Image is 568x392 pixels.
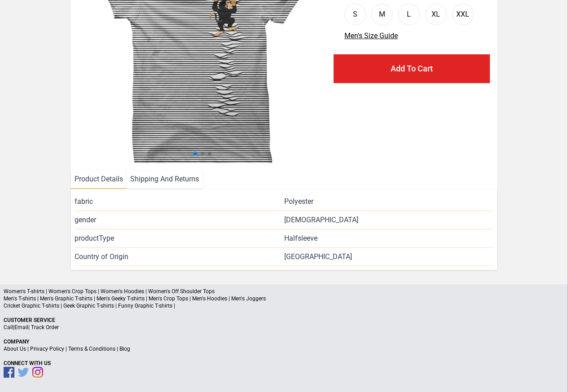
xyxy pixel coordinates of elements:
a: About Us [4,346,26,352]
span: productType [75,233,284,244]
a: Email [14,324,28,330]
li: Product Details [71,170,127,189]
a: Privacy Policy [30,346,64,352]
p: Men's T-shirts | Men's Graphic T-shirts | Men's Geeky T-shirts | Men's Crop Tops | Men's Hoodies ... [4,295,564,302]
div: L [407,9,411,20]
button: Add To Cart [334,54,490,83]
span: gender [75,215,284,225]
p: | | [4,324,564,331]
span: Halfsleeve [284,233,317,244]
p: Company [4,338,564,345]
a: Track Order [31,324,59,330]
span: Polyester [284,196,313,207]
p: Connect With Us [4,360,564,367]
div: XL [432,9,440,20]
p: | | | [4,345,564,352]
a: Blog [119,346,130,352]
p: Women's T-shirts | Women's Crop Tops | Women's Hoodies | Women's Off Shoulder Tops [4,288,564,295]
a: Terms & Conditions [68,346,115,352]
p: Cricket Graphic T-shirts | Geek Graphic T-shirts | Funny Graphic T-shirts | [4,302,564,309]
span: [DEMOGRAPHIC_DATA] [284,215,358,225]
p: Customer Service [4,317,564,324]
div: S [353,9,357,20]
span: fabric [75,196,284,207]
span: [GEOGRAPHIC_DATA] [284,251,493,262]
span: Country of Origin [75,251,284,262]
div: M [379,9,385,20]
div: XXL [456,9,469,20]
a: Call [4,324,13,330]
button: Men's Size Guide [344,31,398,41]
li: Shipping And Returns [127,170,203,189]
